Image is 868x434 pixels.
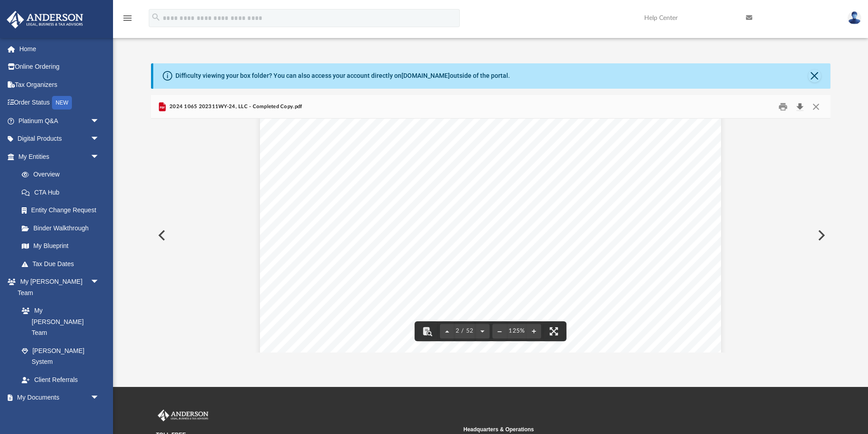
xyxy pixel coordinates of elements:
[463,425,764,434] small: Headquarters & Operations
[151,119,830,352] div: File preview
[808,100,824,114] button: Close
[13,371,108,389] a: Client Referrals
[151,95,830,353] div: Preview
[90,112,108,130] span: arrow_drop_down
[122,13,133,24] i: menu
[811,223,830,248] button: Next File
[168,103,302,111] span: 2024 1065 202311WY-24, LLC - Completed Copy.pdf
[156,410,210,421] img: Anderson Advisors Platinum Portal
[792,100,808,114] button: Download
[848,11,861,24] img: User Pic
[151,12,161,22] i: search
[13,219,113,237] a: Binder Walkthrough
[417,321,437,341] button: Toggle findbar
[6,130,113,148] a: Digital Productsarrow_drop_down
[6,76,113,94] a: Tax Organizers
[90,148,108,166] span: arrow_drop_down
[151,223,171,248] button: Previous File
[52,96,72,110] div: NEW
[6,389,108,407] a: My Documentsarrow_drop_down
[13,183,113,201] a: CTA Hub
[440,321,454,341] button: Previous page
[6,273,108,302] a: My [PERSON_NAME] Teamarrow_drop_down
[90,130,108,148] span: arrow_drop_down
[6,40,113,58] a: Home
[454,328,475,334] span: 2 / 52
[475,321,490,341] button: Next page
[6,148,113,166] a: My Entitiesarrow_drop_down
[90,389,108,407] span: arrow_drop_down
[13,342,108,371] a: [PERSON_NAME] System
[507,328,527,334] div: Current zoom level
[401,72,450,79] a: [DOMAIN_NAME]
[13,201,113,219] a: Entity Change Request
[13,237,108,255] a: My Blueprint
[175,71,510,81] div: Difficulty viewing your box folder? You can also access your account directly on outside of the p...
[774,100,792,114] button: Print
[151,119,830,352] div: Document Viewer
[504,272,524,279] span: COPY
[6,58,113,76] a: Online Ordering
[527,321,541,341] button: Zoom in
[90,273,108,291] span: arrow_drop_down
[4,11,86,29] img: Anderson Advisors Platinum Portal
[454,321,475,341] button: 2 / 52
[544,321,564,341] button: Enter fullscreen
[6,112,113,130] a: Platinum Q&Aarrow_drop_down
[808,70,821,82] button: Close
[13,166,113,184] a: Overview
[6,94,113,112] a: Order StatusNEW
[492,321,507,341] button: Zoom out
[13,255,113,273] a: Tax Due Dates
[13,302,104,342] a: My [PERSON_NAME] Team
[122,17,133,24] a: menu
[456,272,498,279] span: CLIENT'S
